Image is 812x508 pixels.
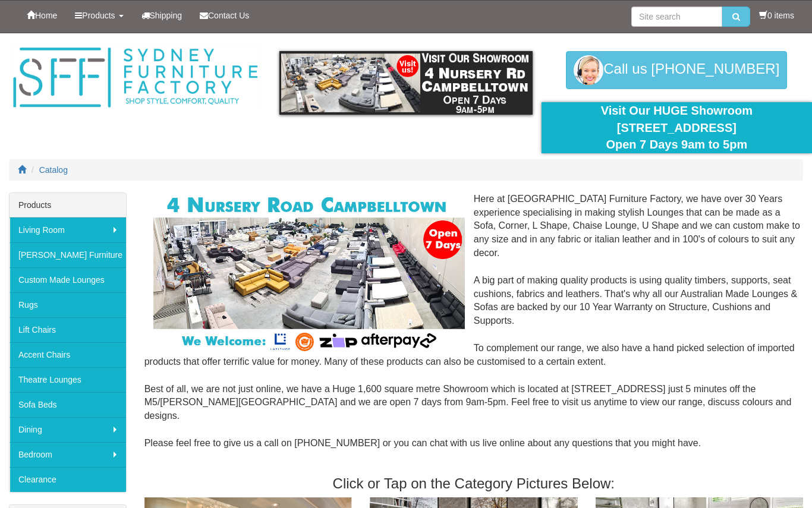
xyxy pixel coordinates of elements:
li: 0 items [759,10,794,21]
a: Sofa Beds [10,392,126,417]
span: Shipping [150,11,182,20]
a: Rugs [10,292,126,317]
img: Sydney Furniture Factory [9,45,262,111]
span: Home [35,11,57,20]
a: Contact Us [191,1,258,30]
img: Corner Modular Lounges [153,193,465,355]
div: Here at [GEOGRAPHIC_DATA] Furniture Factory, we have over 30 Years experience specialising in mak... [144,193,803,464]
a: [PERSON_NAME] Furniture [10,242,126,267]
span: Contact Us [208,11,249,20]
h3: Click or Tap on the Category Pictures Below: [144,476,803,491]
a: Products [66,1,132,30]
a: Home [18,1,66,30]
span: Products [82,11,115,20]
a: Catalog [39,165,68,175]
img: showroom.gif [279,51,532,115]
input: Site search [631,7,722,27]
a: Dining [10,417,126,442]
a: Accent Chairs [10,342,126,367]
a: Lift Chairs [10,317,126,342]
div: Products [10,193,126,217]
a: Bedroom [10,442,126,467]
a: Living Room [10,217,126,242]
div: Visit Our HUGE Showroom [STREET_ADDRESS] Open 7 Days 9am to 5pm [550,102,803,153]
a: Custom Made Lounges [10,267,126,292]
a: Theatre Lounges [10,367,126,392]
a: Shipping [133,1,191,30]
a: Clearance [10,467,126,492]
